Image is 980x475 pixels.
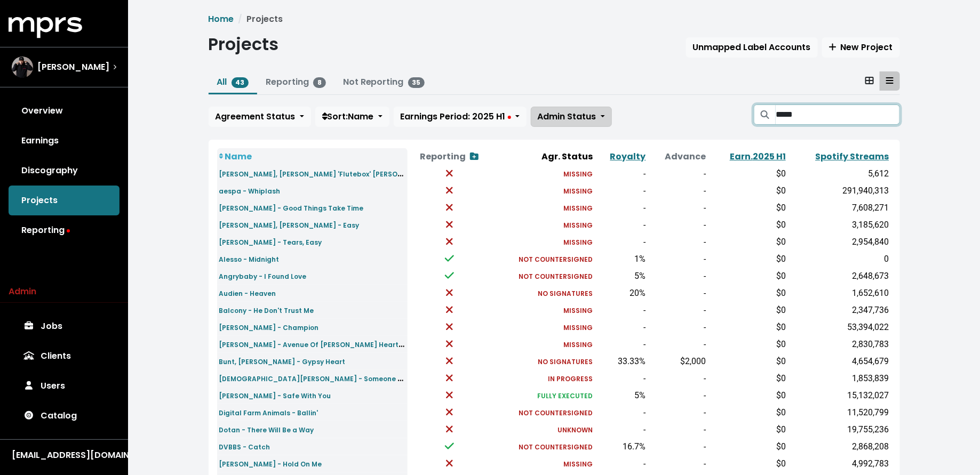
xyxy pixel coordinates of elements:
[648,216,708,234] td: -
[595,302,648,319] td: -
[315,107,389,127] button: Sort:Name
[788,387,891,404] td: 15,132,027
[648,182,708,199] td: -
[595,216,648,234] td: -
[219,389,331,401] a: [PERSON_NAME] - Safe With You
[788,302,891,319] td: 2,347,736
[788,438,891,455] td: 2,868,208
[219,338,412,350] small: [PERSON_NAME] - Avenue Of [PERSON_NAME] Hearts LP
[788,216,891,234] td: 3,185,620
[708,251,788,268] td: $0
[708,199,788,216] td: $0
[788,285,891,302] td: 1,652,610
[394,107,527,127] button: Earnings Period: 2025 H1
[788,199,891,216] td: 7,608,271
[219,457,322,470] a: [PERSON_NAME] - Hold On Me
[408,148,491,165] th: Reporting
[563,221,593,230] small: MISSING
[595,251,648,268] td: 1%
[595,387,648,404] td: 5%
[9,96,119,126] a: Overview
[563,460,593,469] small: MISSING
[219,357,346,366] small: Bunt, [PERSON_NAME] - Gypsy Heart
[548,374,593,383] small: IN PROGRESS
[708,455,788,472] td: $0
[9,156,119,186] a: Discography
[37,61,109,74] span: [PERSON_NAME]
[219,323,319,332] small: [PERSON_NAME] - Champion
[219,202,364,214] a: [PERSON_NAME] - Good Things Take Time
[219,270,307,282] a: Angrybaby - I Found Love
[219,321,319,333] a: [PERSON_NAME] - Champion
[531,107,612,127] button: Admin Status
[266,76,326,88] a: Reporting8
[788,455,891,472] td: 4,992,783
[595,336,648,353] td: -
[708,421,788,438] td: $0
[708,404,788,421] td: $0
[234,13,283,26] li: Projects
[788,234,891,251] td: 2,954,840
[730,150,786,163] a: Earn.2025 H1
[708,370,788,387] td: $0
[219,355,346,367] a: Bunt, [PERSON_NAME] - Gypsy Heart
[9,126,119,156] a: Earnings
[209,13,234,25] a: Home
[776,104,899,125] input: Search projects
[648,404,708,421] td: -
[219,423,314,436] a: Dotan - There Will Be a Way
[219,204,364,213] small: [PERSON_NAME] - Good Things Take Time
[595,165,648,182] td: -
[708,387,788,404] td: $0
[788,336,891,353] td: 2,830,783
[519,442,593,452] small: NOT COUNTERSIGNED
[219,460,322,469] small: [PERSON_NAME] - Hold On Me
[788,421,891,438] td: 19,755,236
[595,455,648,472] td: -
[648,319,708,336] td: -
[219,272,307,281] small: Angrybaby - I Found Love
[538,289,593,298] small: NO SIGNATURES
[219,187,281,196] small: aespa - Whiplash
[563,170,593,179] small: MISSING
[519,255,593,264] small: NOT COUNTERSIGNED
[491,148,595,165] th: Agr. Status
[648,234,708,251] td: -
[557,425,593,434] small: UNKNOWN
[788,353,891,370] td: 4,654,679
[217,76,249,88] a: All43
[9,21,82,33] a: mprs logo
[408,77,425,88] span: 35
[788,404,891,421] td: 11,520,799
[788,370,891,387] td: 1,853,839
[12,57,33,78] img: The selected account / producer
[219,287,276,299] a: Audien - Heaven
[219,289,276,298] small: Audien - Heaven
[219,425,314,434] small: Dotan - There Will Be a Way
[219,440,270,453] a: DVBBS - Catch
[680,356,706,366] span: $2,000
[708,268,788,285] td: $0
[816,150,889,163] a: Spotify Streams
[219,442,270,452] small: DVBBS - Catch
[595,319,648,336] td: -
[219,238,322,247] small: [PERSON_NAME] - Tears, Easy
[693,41,811,53] span: Unmapped Label Accounts
[788,251,891,268] td: 0
[219,219,360,231] a: [PERSON_NAME], [PERSON_NAME] - Easy
[708,319,788,336] td: $0
[708,353,788,370] td: $0
[648,285,708,302] td: -
[209,107,311,127] button: Agreement Status
[788,165,891,182] td: 5,612
[9,448,119,462] button: [EMAIL_ADDRESS][DOMAIN_NAME]
[519,272,593,281] small: NOT COUNTERSIGNED
[708,165,788,182] td: $0
[219,253,280,265] a: Alesso - Midnight
[313,77,326,88] span: 8
[219,391,331,400] small: [PERSON_NAME] - Safe With You
[648,421,708,438] td: -
[9,401,119,431] a: Catalog
[595,404,648,421] td: -
[538,357,593,366] small: NO SIGNATURES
